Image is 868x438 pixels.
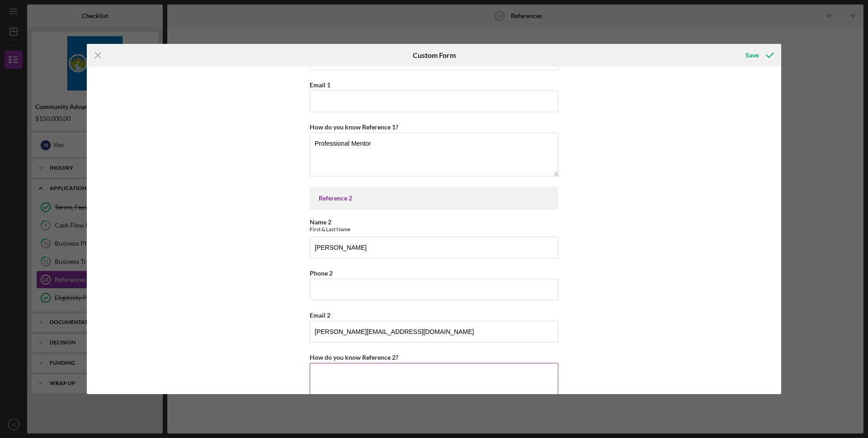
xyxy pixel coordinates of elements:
[310,311,330,319] label: Email 2
[319,195,549,202] div: Reference 2
[310,123,398,131] label: How do you know Reference 1?
[310,218,331,226] label: Name 2
[310,81,330,89] label: Email 1
[413,51,456,59] h6: Custom Form
[310,269,333,277] label: Phone 2
[736,46,781,64] button: Save
[310,133,558,176] textarea: Professional Mentor
[310,226,558,233] div: First & Last Name
[310,353,398,361] label: How do you know Reference 2?
[745,46,759,64] div: Save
